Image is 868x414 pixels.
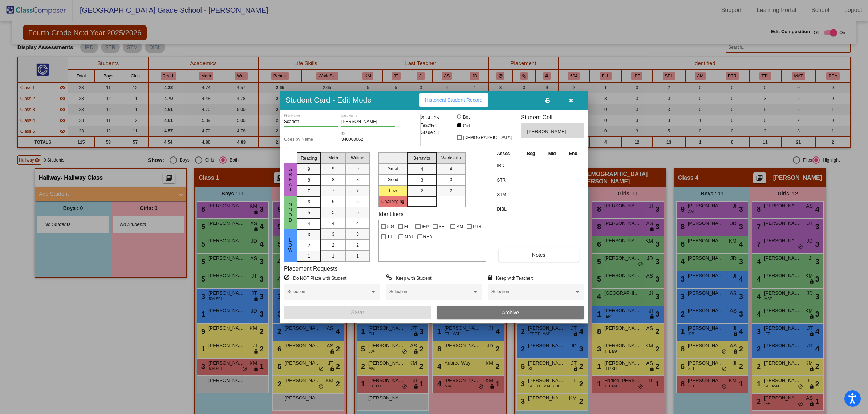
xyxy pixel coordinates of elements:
[532,252,545,258] span: Notes
[287,202,294,223] span: Good
[287,238,294,253] span: Low
[439,222,447,231] span: SEL
[404,222,412,231] span: ELL
[520,150,542,158] th: Beg
[351,155,364,161] span: Writing
[421,122,437,129] span: Teacher:
[356,198,359,205] span: 6
[463,114,471,120] div: Boy
[450,198,452,205] span: 1
[527,128,567,135] span: [PERSON_NAME]
[563,150,584,158] th: End
[502,310,519,315] span: Archive
[421,177,423,183] span: 3
[308,166,310,172] span: 9
[497,189,518,200] input: assessment
[356,187,359,194] span: 7
[386,274,433,282] label: = Keep with Student:
[405,232,413,241] span: MAT
[332,176,334,183] span: 8
[356,231,359,238] span: 3
[341,137,395,142] input: Enter ID
[308,231,310,238] span: 3
[356,166,359,172] span: 9
[356,253,359,259] span: 1
[413,155,430,162] span: Behavior
[284,274,348,282] label: = Do NOT Place with Student:
[421,198,423,205] span: 1
[332,220,334,227] span: 4
[488,274,533,282] label: = Keep with Teacher:
[521,114,584,121] h3: Student Cell
[457,222,463,231] span: AM
[332,242,334,248] span: 2
[356,176,359,183] span: 8
[351,309,364,315] span: Save
[450,166,452,172] span: 4
[497,204,518,215] input: assessment
[419,93,488,107] button: Historical Student Record
[422,222,429,231] span: IEP
[387,232,395,241] span: TTL
[497,160,518,171] input: assessment
[308,220,310,227] span: 4
[387,222,394,231] span: 504
[441,155,461,161] span: Workskills
[421,114,439,122] span: 2024 - 25
[332,187,334,194] span: 7
[542,150,563,158] th: Mid
[450,187,452,194] span: 2
[463,123,470,129] div: Girl
[450,176,452,183] span: 3
[421,166,423,172] span: 4
[497,175,518,186] input: assessment
[356,220,359,227] span: 4
[463,133,512,142] span: [DEMOGRAPHIC_DATA]
[308,253,310,259] span: 1
[284,265,338,272] label: Placement Requests
[308,177,310,183] span: 8
[308,188,310,194] span: 7
[437,306,584,319] button: Archive
[332,198,334,205] span: 6
[287,167,294,192] span: Great
[285,95,372,104] h3: Student Card - Edit Mode
[301,155,317,162] span: Reading
[328,155,338,161] span: Math
[421,129,439,136] span: Grade : 3
[425,97,483,103] span: Historical Student Record
[308,199,310,205] span: 6
[423,232,433,241] span: REA
[332,209,334,216] span: 5
[284,137,338,142] input: goes by name
[473,222,482,231] span: PTR
[332,166,334,172] span: 9
[356,242,359,248] span: 2
[499,248,579,262] button: Notes
[308,210,310,216] span: 5
[356,209,359,216] span: 5
[308,242,310,249] span: 2
[495,150,520,158] th: Asses
[284,306,431,319] button: Save
[332,231,334,238] span: 3
[332,253,334,259] span: 1
[421,188,423,194] span: 2
[378,211,403,218] label: Identifiers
